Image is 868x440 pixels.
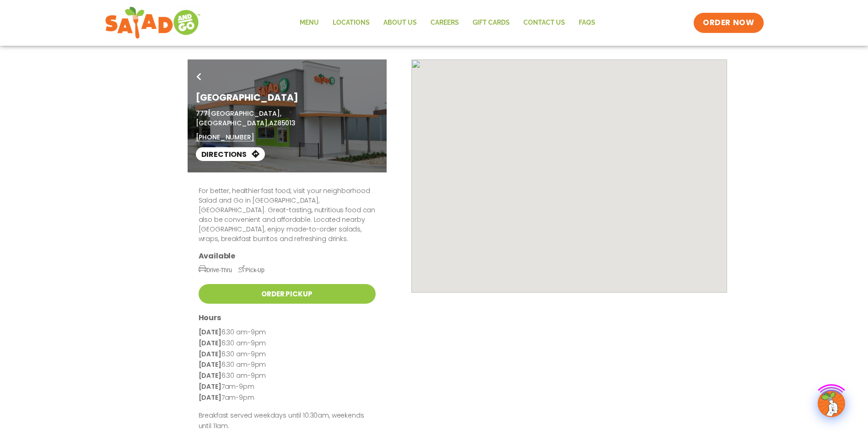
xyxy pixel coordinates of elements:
[199,186,376,244] p: For better, healthier fast food, visit your neighborhood Salad and Go in [GEOGRAPHIC_DATA], [GEOG...
[199,349,221,359] strong: [DATE]
[199,360,376,370] p: 6:30 am-9pm
[199,327,376,338] p: 6:30 am-9pm
[105,5,201,41] img: new-SAG-logo-768×292
[517,12,572,33] a: Contact Us
[572,12,602,33] a: FAQs
[199,382,221,391] strong: [DATE]
[208,109,281,118] span: [GEOGRAPHIC_DATA],
[199,284,376,304] a: Order Pickup
[377,12,424,33] a: About Us
[196,147,265,161] a: Directions
[293,12,326,33] a: Menu
[199,313,376,322] h3: Hours
[199,349,376,360] p: 6:30 am-9pm
[466,12,517,33] a: GIFT CARDS
[196,133,254,142] a: [PHONE_NUMBER]
[424,12,466,33] a: Careers
[199,392,376,403] p: 7am-9pm
[277,118,296,128] span: 85013
[293,12,602,33] nav: Menu
[199,371,221,380] strong: [DATE]
[199,393,221,402] strong: [DATE]
[196,109,208,118] span: 777
[238,267,264,274] span: Pick-Up
[199,327,221,337] strong: [DATE]
[326,12,377,33] a: Locations
[199,251,376,261] h3: Available
[199,360,221,369] strong: [DATE]
[199,410,376,432] p: Breakfast served weekdays until 10:30am, weekends until 11am.
[269,118,277,128] span: AZ
[703,17,754,28] span: ORDER NOW
[199,381,376,392] p: 7am-9pm
[199,338,376,349] p: 6:30 am-9pm
[196,118,269,128] span: [GEOGRAPHIC_DATA],
[199,267,232,274] span: Drive-Thru
[196,91,378,104] h1: [GEOGRAPHIC_DATA]
[199,338,221,348] strong: [DATE]
[199,370,376,381] p: 6:30 am-9pm
[694,13,763,33] a: ORDER NOW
